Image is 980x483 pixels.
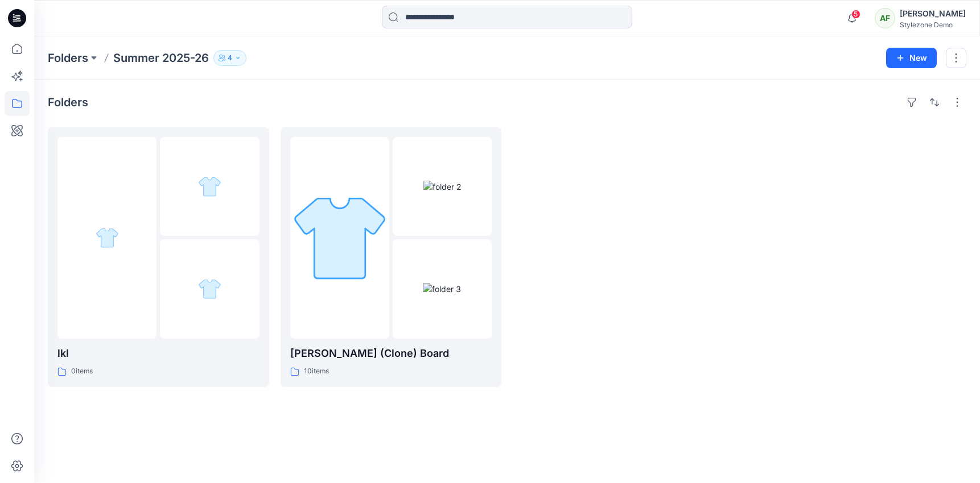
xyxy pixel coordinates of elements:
[423,283,461,295] img: folder 3
[57,345,260,361] p: lkl
[851,10,860,19] span: 5
[900,20,966,29] div: Stylezone Demo
[304,365,329,377] p: 10 items
[198,277,221,301] img: folder 3
[423,181,461,193] img: folder 2
[281,127,502,387] a: folder 1folder 2folder 3[PERSON_NAME] (Clone) Board10items
[113,50,209,66] p: Summer 2025-26
[900,7,966,20] div: [PERSON_NAME]
[198,175,221,198] img: folder 2
[213,50,246,66] button: 4
[71,365,93,377] p: 0 items
[48,50,88,66] a: Folders
[228,52,232,64] p: 4
[886,48,937,68] button: New
[875,8,895,28] div: AF
[290,345,492,361] p: [PERSON_NAME] (Clone) Board
[48,127,269,387] a: folder 1folder 2folder 3lkl0items
[96,226,119,249] img: folder 1
[48,95,88,109] h4: Folders
[290,188,389,287] img: folder 1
